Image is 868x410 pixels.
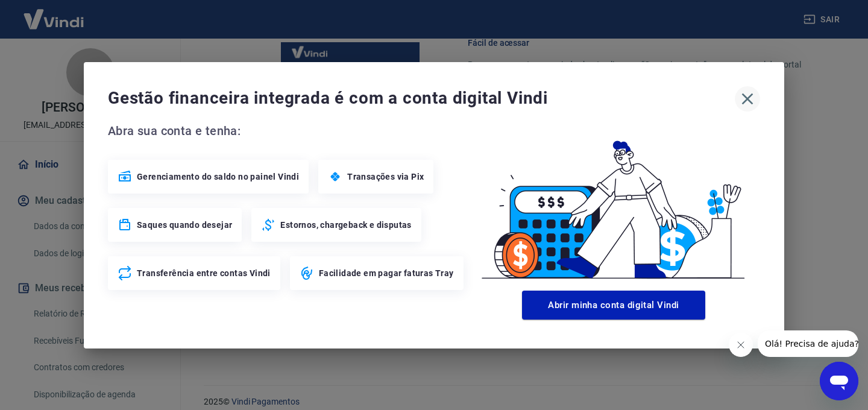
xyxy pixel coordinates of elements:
[522,291,705,320] button: Abrir minha conta digital Vindi
[137,219,232,231] span: Saques quando desejar
[820,362,858,400] iframe: Botão para abrir a janela de mensagens
[280,219,411,231] span: Estornos, chargeback e disputas
[137,267,271,279] span: Transferência entre contas Vindi
[319,267,454,279] span: Facilidade em pagar faturas Tray
[467,121,760,286] img: Good Billing
[137,171,299,183] span: Gerenciamento do saldo no painel Vindi
[108,121,467,140] span: Abra sua conta e tenha:
[7,8,101,18] span: Olá! Precisa de ajuda?
[347,171,424,183] span: Transações via Pix
[729,333,753,357] iframe: Fechar mensagem
[758,330,858,357] iframe: Mensagem da empresa
[108,86,735,110] span: Gestão financeira integrada é com a conta digital Vindi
